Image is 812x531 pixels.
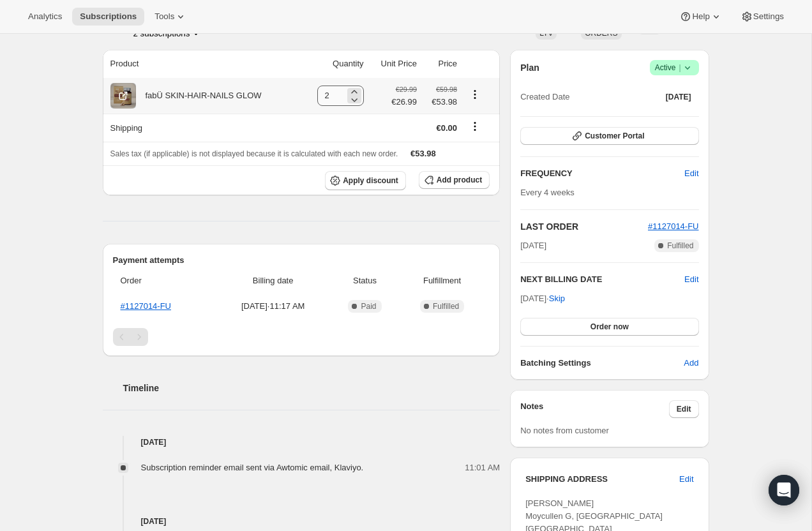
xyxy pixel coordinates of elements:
a: #1127014-FU [648,221,699,231]
span: Fulfilled [667,241,693,251]
h4: [DATE] [103,515,500,528]
th: Product [103,50,301,78]
button: Tools [147,8,195,26]
span: Add [684,357,698,370]
th: Unit Price [368,50,421,78]
button: #1127014-FU [648,220,699,233]
th: Price [421,50,461,78]
h2: Timeline [123,382,500,394]
span: Add product [437,175,482,185]
small: €29.99 [396,86,417,93]
span: €53.98 [425,96,457,108]
span: €26.99 [391,96,417,108]
span: Billing date [218,274,327,287]
span: Tools [154,11,174,22]
button: Apply discount [325,171,406,190]
span: Paid [361,301,376,311]
button: Subscriptions [72,8,144,26]
img: product img [110,83,136,108]
button: Shipping actions [465,119,485,133]
span: Subscriptions [80,11,137,22]
button: Edit [684,273,698,286]
button: Add [676,353,706,373]
h3: Notes [520,400,669,418]
button: Edit [672,469,701,490]
h2: Plan [520,61,539,74]
span: [DATE] [666,92,691,102]
h6: Batching Settings [520,357,684,370]
th: Shipping [103,114,301,142]
span: Edit [677,404,691,414]
span: Edit [684,167,698,180]
span: No notes from customer [520,426,609,435]
small: €59.98 [436,86,457,93]
span: Customer Portal [585,131,644,141]
nav: Pagination [113,328,490,346]
button: Order now [520,318,698,336]
span: Active [655,61,694,74]
span: [DATE] · [520,294,565,303]
button: Edit [669,400,699,418]
span: [DATE] · 11:17 AM [218,300,327,313]
button: Add product [419,171,490,189]
h2: NEXT BILLING DATE [520,273,684,286]
h3: SHIPPING ADDRESS [525,473,679,486]
div: Open Intercom Messenger [769,475,799,505]
span: Apply discount [343,176,398,186]
div: fabÜ SKIN-HAIR-NAILS GLOW [136,89,262,102]
span: Created Date [520,91,569,103]
button: Edit [677,163,706,184]
a: #1127014-FU [121,301,172,311]
button: Skip [541,288,573,309]
span: Settings [753,11,784,22]
span: | [679,63,680,73]
button: Customer Portal [520,127,698,145]
button: Settings [733,8,792,26]
span: Help [692,11,709,22]
span: Sales tax (if applicable) is not displayed because it is calculated with each new order. [110,149,398,158]
th: Quantity [301,50,368,78]
span: 11:01 AM [465,461,500,474]
span: Edit [679,473,693,486]
span: Analytics [28,11,62,22]
span: Order now [590,322,629,332]
h4: [DATE] [103,436,500,449]
span: €53.98 [410,149,436,158]
button: [DATE] [658,88,699,106]
button: Analytics [20,8,70,26]
h2: LAST ORDER [520,220,648,233]
span: Fulfillment [402,274,482,287]
th: Order [113,267,215,295]
span: Fulfilled [433,301,459,311]
span: €0.00 [437,123,458,133]
span: Subscription reminder email sent via Awtomic email, Klaviyo. [141,463,364,472]
span: Skip [549,292,565,305]
span: Status [335,274,395,287]
button: Product actions [465,87,485,101]
button: Help [672,8,730,26]
h2: Payment attempts [113,254,490,267]
span: [DATE] [520,239,546,252]
span: Every 4 weeks [520,188,575,197]
h2: FREQUENCY [520,167,684,180]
